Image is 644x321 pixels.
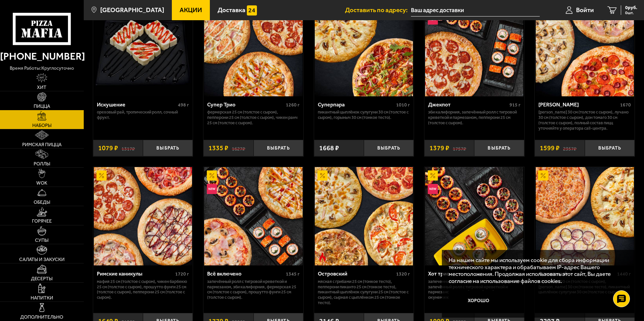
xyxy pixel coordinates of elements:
[32,219,52,224] span: Горячее
[540,145,560,152] span: 1599 ₽
[625,11,637,15] span: 0 шт.
[319,145,339,152] span: 1668 ₽
[424,167,524,265] a: АкционныйНовинкаХот трио
[585,140,635,156] button: Выбрать
[453,145,466,152] s: 1757 ₽
[34,104,50,109] span: Пицца
[563,145,576,152] s: 2357 ₽
[37,85,46,90] span: Хит
[36,181,47,186] span: WOK
[286,102,300,108] span: 1260 г
[97,279,189,300] p: Мафия 25 см (толстое с сыром), Чикен Барбекю 25 см (толстое с сыром), Прошутто Фунги 25 см (толст...
[178,102,189,108] span: 498 г
[538,101,618,108] div: [PERSON_NAME]
[121,145,135,152] s: 1317 ₽
[428,279,521,300] p: Запеченный [PERSON_NAME] с лососем и угрём, Запечённый ролл с тигровой креветкой и пармезаном, Не...
[209,145,228,152] span: 1335 ₽
[509,102,521,108] span: 915 г
[34,200,50,205] span: Обеды
[620,102,631,108] span: 1670
[428,101,508,108] div: Джекпот
[98,145,118,152] span: 1079 ₽
[318,109,410,120] p: Пикантный цыплёнок сулугуни 30 см (толстое с сыром), Горыныч 30 см (тонкое тесто).
[428,170,438,181] img: Акционный
[315,167,413,265] img: Островский
[428,184,438,194] img: Новинка
[396,102,410,108] span: 1010 г
[254,140,303,156] button: Выбрать
[318,270,395,277] div: Островский
[364,140,414,156] button: Выбрать
[425,167,523,265] img: Хот трио
[93,167,193,265] a: АкционныйРимские каникулы
[207,184,217,194] img: Новинка
[31,277,52,281] span: Десерты
[94,167,192,265] img: Римские каникулы
[143,140,193,156] button: Выбрать
[22,142,62,147] span: Римская пицца
[535,167,635,265] a: АкционныйФамильный
[207,109,300,126] p: Фермерская 25 см (толстое с сыром), Пепперони 25 см (толстое с сыром), Чикен Ранч 25 см (толстое ...
[34,162,50,166] span: Роллы
[411,4,540,17] input: Ваш адрес доставки
[536,167,634,265] img: Фамильный
[175,271,189,277] span: 1720 г
[19,257,65,262] span: Салаты и закуски
[31,296,53,300] span: Напитки
[247,5,257,15] img: 15daf4d41897b9f0e9f617042186c801.svg
[317,170,328,181] img: Акционный
[345,7,411,13] span: Доставить по адресу:
[207,101,284,108] div: Супер Трио
[20,315,63,320] span: Дополнительно
[207,279,300,300] p: Запечённый ролл с тигровой креветкой и пармезаном, Эби Калифорния, Фермерская 25 см (толстое с сы...
[97,170,107,181] img: Акционный
[180,7,202,13] span: Акции
[203,167,303,265] a: АкционныйНовинкаВсё включено
[204,167,302,265] img: Всё включено
[232,145,245,152] s: 1627 ₽
[97,109,189,120] p: Ореховый рай, Тропический ролл, Сочный фрукт.
[429,145,449,152] span: 1379 ₽
[318,101,395,108] div: Суперпара
[317,252,328,262] img: Острое блюдо
[538,170,548,181] img: Акционный
[428,270,508,277] div: Хот трио
[97,101,177,108] div: Искушение
[428,109,521,126] p: Эби Калифорния, Запечённый ролл с тигровой креветкой и пармезаном, Пепперони 25 см (толстое с сыр...
[100,7,164,13] span: [GEOGRAPHIC_DATA]
[318,279,410,306] p: Мясная с грибами 25 см (тонкое тесто), Пепперони Пиканто 25 см (тонкое тесто), Пикантный цыплёнок...
[625,5,637,10] span: 0 руб.
[538,109,631,131] p: [PERSON_NAME] 30 см (толстое с сыром), Лучано 30 см (толстое с сыром), Дон Томаго 30 см (толстое ...
[218,7,245,13] span: Доставка
[286,271,300,277] span: 1345 г
[576,7,594,13] span: Войти
[207,170,217,181] img: Акционный
[474,140,524,156] button: Выбрать
[449,257,624,285] p: На нашем сайте мы используем cookie для сбора информации технического характера и обрабатываем IP...
[396,271,410,277] span: 1320 г
[449,291,509,311] button: Хорошо
[207,270,284,277] div: Всё включено
[97,270,174,277] div: Римские каникулы
[35,238,48,243] span: Супы
[32,123,51,128] span: Наборы
[314,167,414,265] a: АкционныйОстрое блюдоОстровский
